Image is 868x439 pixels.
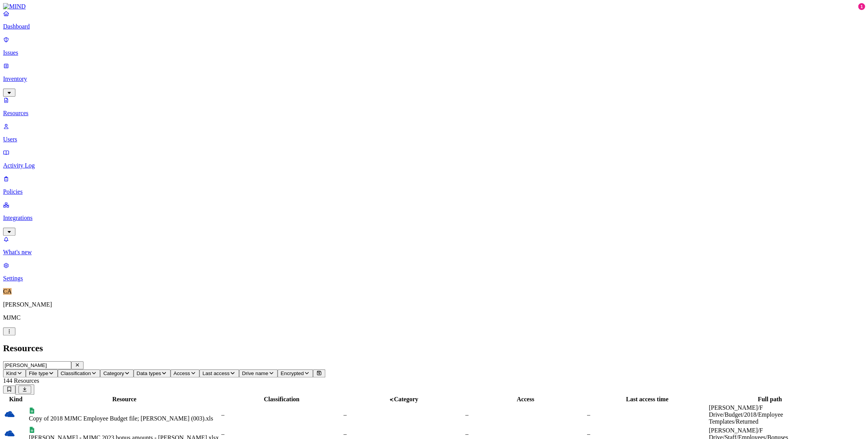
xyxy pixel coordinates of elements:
[4,396,27,403] div: Kind
[6,370,17,376] span: Kind
[858,3,865,10] div: 1
[3,377,39,384] span: 144 Resources
[221,411,224,418] span: –
[3,149,865,169] a: Activity Log
[29,407,35,414] img: google-sheets
[3,162,865,169] p: Activity Log
[281,370,304,376] span: Encrypted
[3,23,865,30] p: Dashboard
[242,370,268,376] span: Drive name
[587,396,707,403] div: Last access time
[29,415,220,422] div: Copy of 2018 MJMC Employee Budget file; [PERSON_NAME] (003).xls
[174,370,190,376] span: Access
[3,136,865,143] p: Users
[4,409,15,419] img: onedrive
[221,396,342,403] div: Classification
[4,428,15,439] img: onedrive
[3,314,865,321] p: MJMC
[29,427,35,433] img: google-sheets
[61,370,91,376] span: Classification
[3,175,865,195] a: Policies
[3,361,71,369] input: Search
[3,97,865,117] a: Resources
[465,396,585,403] div: Access
[3,343,865,354] h2: Resources
[3,275,865,282] p: Settings
[29,370,48,376] span: File type
[343,411,346,418] span: –
[343,431,346,437] span: –
[3,3,865,10] a: MIND
[3,49,865,56] p: Issues
[137,370,161,376] span: Data types
[3,36,865,56] a: Issues
[3,123,865,143] a: Users
[709,396,831,403] div: Full path
[3,10,865,30] a: Dashboard
[465,431,468,437] span: –
[3,236,865,256] a: What's new
[3,110,865,117] p: Resources
[587,431,590,437] span: –
[394,396,418,402] span: Category
[202,370,229,376] span: Last access
[3,201,865,235] a: Integrations
[3,3,26,10] img: MIND
[3,301,865,308] p: [PERSON_NAME]
[3,262,865,282] a: Settings
[3,75,865,82] p: Inventory
[587,411,590,418] span: –
[221,431,224,437] span: –
[709,404,831,425] div: [PERSON_NAME]/F Drive/Budget/2018/Employee Templates/Returned
[29,396,220,403] div: Resource
[3,249,865,256] p: What's new
[3,214,865,221] p: Integrations
[3,288,12,295] span: CA
[465,411,468,418] span: –
[103,370,124,376] span: Category
[3,62,865,96] a: Inventory
[3,188,865,195] p: Policies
